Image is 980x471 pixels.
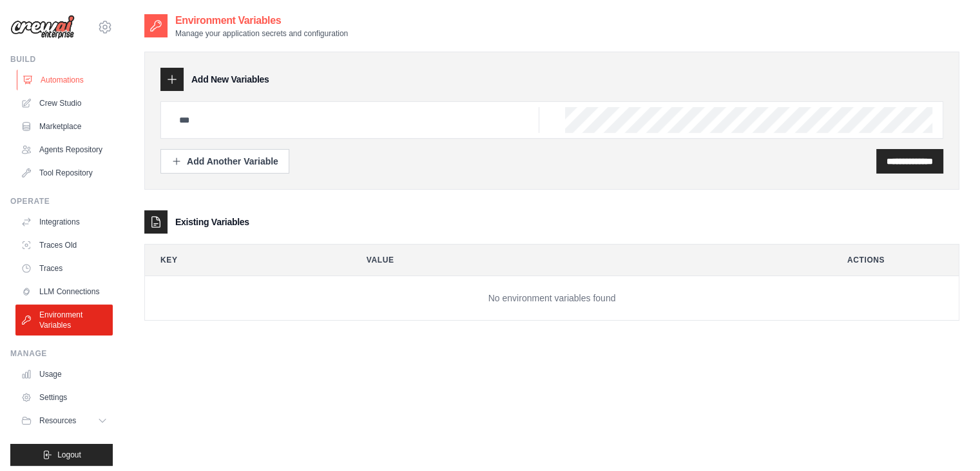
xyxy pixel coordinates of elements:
div: Build [10,54,113,65]
span: Resources [39,416,76,426]
h3: Add New Variables [191,73,269,86]
a: Environment Variables [15,305,113,336]
button: Logout [10,444,113,466]
a: LLM Connections [15,281,113,302]
h2: Environment Variables [175,13,348,28]
div: Add Another Variable [171,155,278,168]
a: Crew Studio [15,93,113,114]
button: Add Another Variable [160,149,289,174]
button: Resources [15,410,113,431]
a: Integrations [15,212,113,232]
div: Operate [10,196,113,206]
a: Settings [15,387,113,408]
td: No environment variables found [145,276,959,321]
th: Value [351,245,821,276]
img: Logo [10,15,75,39]
a: Tool Repository [15,163,113,183]
span: Logout [57,450,81,460]
a: Marketplace [15,116,113,137]
a: Traces [15,258,113,279]
th: Key [145,245,341,276]
a: Traces Old [15,235,113,256]
a: Agents Repository [15,139,113,160]
h3: Existing Variables [175,215,249,228]
p: Manage your application secrets and configuration [175,28,348,39]
a: Usage [15,364,113,385]
div: Manage [10,348,113,359]
th: Actions [832,245,959,276]
a: Automations [17,70,114,90]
